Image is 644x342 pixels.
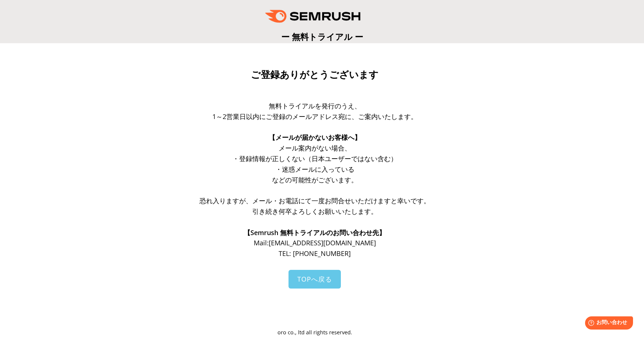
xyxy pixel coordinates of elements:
[232,154,397,163] span: ・登録情報が正しくない（日本ユーザーではない含む）
[279,144,351,152] span: メール案内がない場合、
[289,270,341,289] a: TOPへ戻る
[200,196,430,205] span: 恐れ入りますが、メール・お電話にて一度お問合せいただけますと幸いです。
[252,207,377,216] span: 引き続き何卒よろしくお願いいたします。
[254,238,376,247] span: Mail: [EMAIL_ADDRESS][DOMAIN_NAME]
[275,165,354,174] span: ・迷惑メールに入っている
[251,69,379,80] span: ご登録ありがとうございます
[279,249,351,258] span: TEL: [PHONE_NUMBER]
[212,112,417,121] span: 1～2営業日以内にご登録のメールアドレス宛に、ご案内いたします。
[278,329,352,336] span: oro co., ltd all rights reserved.
[281,31,363,42] span: ー 無料トライアル ー
[269,133,361,142] span: 【メールが届かないお客様へ】
[579,313,636,334] iframe: Help widget launcher
[272,175,358,184] span: などの可能性がございます。
[297,275,332,283] span: TOPへ戻る
[269,101,361,110] span: 無料トライアルを発行のうえ、
[244,228,386,237] span: 【Semrush 無料トライアルのお問い合わせ先】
